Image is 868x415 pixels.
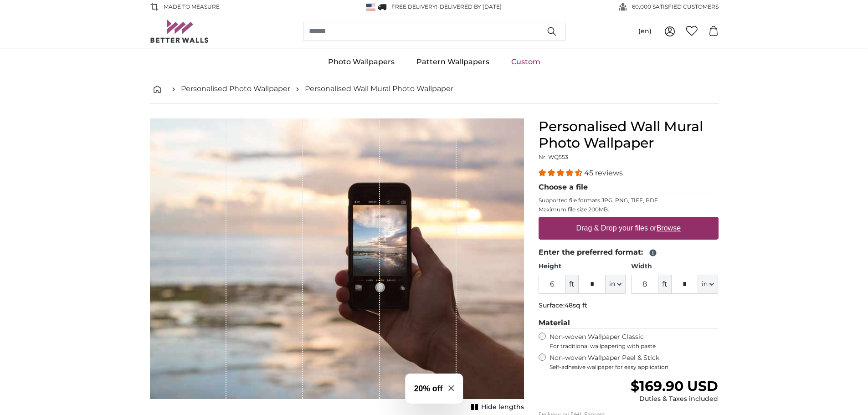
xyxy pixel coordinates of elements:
[481,403,524,412] span: Hide lengths
[550,364,719,371] span: Self-adhesive wallpaper for easy application
[440,3,502,10] span: Delivered by [DATE]
[539,118,719,151] h1: Personalised Wall Mural Photo Wallpaper
[317,50,406,74] a: Photo Wallpapers
[539,169,584,177] span: 4.36 stars
[539,154,568,160] span: Nr. WQ553
[437,3,502,10] span: -
[539,262,626,271] label: Height
[305,83,453,94] a: Personalised Wall Mural Photo Wallpaper
[391,3,437,10] span: FREE delivery!
[164,3,220,11] span: Made to Measure
[550,354,719,371] label: Non-woven Wallpaper Peel & Stick
[539,197,719,204] p: Supported file formats JPG, PNG, TIFF, PDF
[539,206,719,213] p: Maximum file size 200MB.
[539,301,719,310] p: Surface:
[572,219,684,237] label: Drag & Drop your files or
[631,395,718,404] div: Duties & Taxes included
[550,333,719,350] label: Non-woven Wallpaper Classic
[631,23,659,40] button: (en)
[565,301,587,309] span: 48sq ft
[150,118,524,414] div: 1 of 1
[181,83,290,94] a: Personalised Photo Wallpaper
[539,182,719,193] legend: Choose a file
[584,169,623,177] span: 45 reviews
[500,50,551,74] a: Custom
[609,280,615,289] span: in
[606,275,626,294] button: in
[468,401,524,414] button: Hide lengths
[550,343,719,350] span: For traditional wallpapering with paste
[631,262,718,271] label: Width
[698,275,718,294] button: in
[150,74,719,104] nav: breadcrumbs
[658,275,671,294] span: ft
[539,247,719,258] legend: Enter the preferred format:
[539,318,719,329] legend: Material
[632,3,719,11] span: 60,000 SATISFIED CUSTOMERS
[631,378,718,395] span: $169.90 USD
[657,224,681,232] u: Browse
[366,4,375,10] img: United States
[702,280,708,289] span: in
[565,275,578,294] span: ft
[150,20,209,43] img: Betterwalls
[406,50,500,74] a: Pattern Wallpapers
